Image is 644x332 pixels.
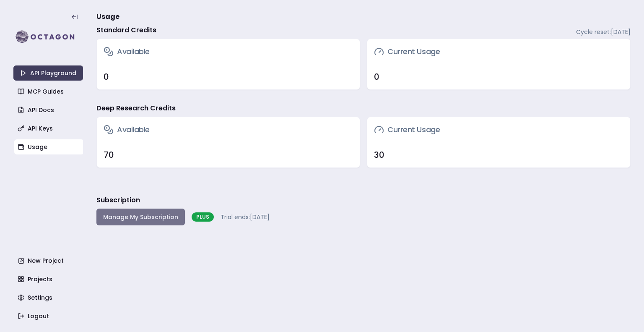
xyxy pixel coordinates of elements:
[374,124,440,136] h3: Current Usage
[96,209,185,225] button: Manage My Subscription
[96,12,119,22] span: Usage
[374,46,440,58] h3: Current Usage
[14,272,84,287] a: Projects
[104,124,150,136] h3: Available
[96,195,140,205] h3: Subscription
[14,308,84,324] a: Logout
[13,29,83,45] img: logo-rect-yK7x_WSZ.svg
[104,46,150,58] h3: Available
[14,84,84,99] a: MCP Guides
[96,103,176,113] h4: Deep Research Credits
[96,25,156,35] h4: Standard Credits
[13,65,83,81] a: API Playground
[104,71,353,83] div: 0
[104,149,353,161] div: 70
[14,102,84,118] a: API Docs
[14,121,84,136] a: API Keys
[14,139,84,154] a: Usage
[374,149,623,161] div: 30
[221,213,270,221] span: Trial ends: [DATE]
[14,290,84,305] a: Settings
[374,71,623,83] div: 0
[192,212,214,222] div: PLUS
[14,253,84,268] a: New Project
[576,28,631,36] span: Cycle reset: [DATE]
